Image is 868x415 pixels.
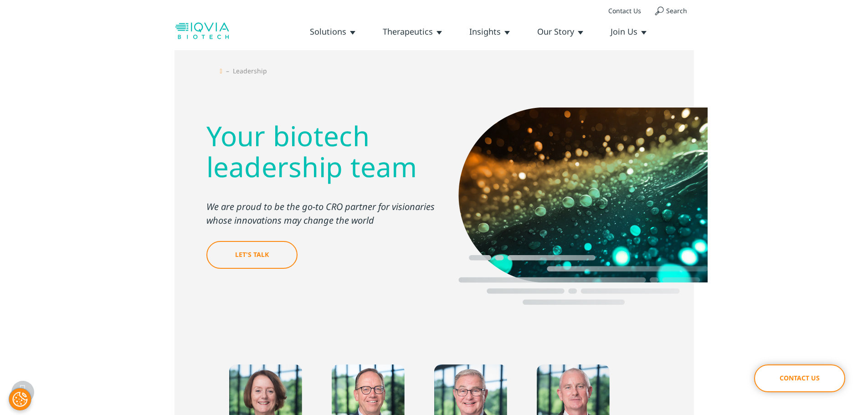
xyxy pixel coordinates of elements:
a: Insights [469,26,510,37]
a: Join Us [611,26,647,37]
a: Solutions [310,26,355,37]
h1: Leadership [233,67,267,75]
button: Cookies Settings [9,388,31,410]
a: Contact Us [754,364,845,392]
p: We are proud to be the go-to CRO partner for visionaries whose innovations may change the world [206,200,445,227]
a: Let's talk [206,241,298,269]
a: Therapeutics [383,26,442,37]
img: biotech-logo.svg [175,21,229,40]
h2: Your biotech leadership team [206,120,445,182]
img: search.svg [655,6,664,15]
a: Our Story [537,26,583,37]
